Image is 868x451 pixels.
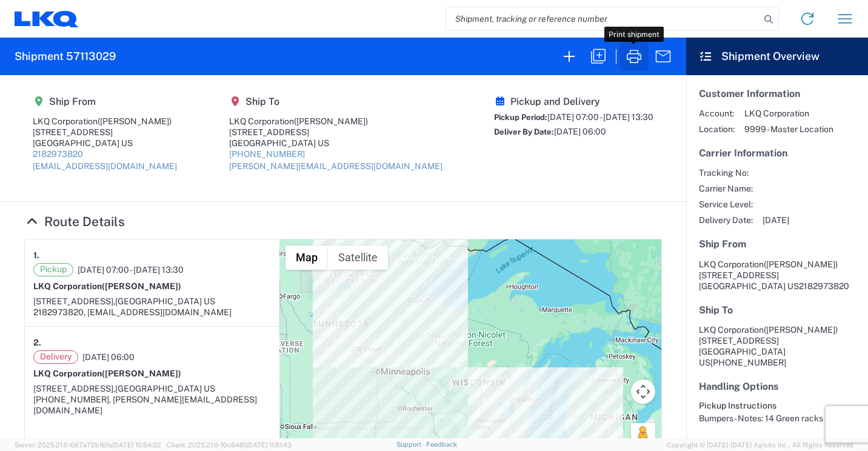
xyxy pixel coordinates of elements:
[112,441,161,449] span: [DATE] 10:54:32
[699,199,753,210] span: Service Level:
[699,324,855,368] address: [GEOGRAPHIC_DATA] US
[699,183,753,194] span: Carrier Name:
[699,238,855,250] h5: Ship From
[699,401,855,411] h6: Pickup Instructions
[33,96,177,107] h5: Ship From
[33,281,181,291] strong: LKQ Corporation
[98,116,172,126] span: ([PERSON_NAME])
[699,325,838,346] span: LKQ Corporation [STREET_ADDRESS]
[699,108,735,119] span: Account:
[78,264,184,275] span: [DATE] 07:00 - [DATE] 13:30
[33,161,177,171] a: [EMAIL_ADDRESS][DOMAIN_NAME]
[102,369,181,378] span: ([PERSON_NAME])
[285,246,328,270] button: Show street map
[764,259,838,269] span: ([PERSON_NAME])
[667,439,853,450] span: Copyright © [DATE]-[DATE] Agistix Inc., All Rights Reserved
[33,149,83,159] a: 2182973820
[246,441,292,449] span: [DATE] 11:51:43
[699,259,764,269] span: LKQ Corporation
[710,358,786,367] span: [PHONE_NUMBER]
[699,124,735,135] span: Location:
[33,296,115,306] span: [STREET_ADDRESS],
[33,350,78,364] span: Delivery
[229,161,442,171] a: [PERSON_NAME][EMAIL_ADDRESS][DOMAIN_NAME]
[744,124,833,135] span: 9999 - Master Location
[494,113,547,122] span: Pickup Period:
[396,441,427,448] a: Support
[33,369,181,378] strong: LKQ Corporation
[102,281,181,291] span: ([PERSON_NAME])
[763,215,789,225] span: [DATE]
[699,147,855,159] h5: Carrier Information
[494,127,554,136] span: Deliver By Date:
[699,270,779,280] span: [STREET_ADDRESS]
[229,149,305,159] a: [PHONE_NUMBER]
[686,38,868,75] header: Shipment Overview
[229,116,442,127] div: LKQ Corporation
[33,127,177,138] div: [STREET_ADDRESS]
[699,215,753,225] span: Delivery Date:
[699,413,855,424] div: Bumpers - Notes: 14 Green racks
[699,436,855,448] h5: Other Information
[82,352,135,362] span: [DATE] 06:00
[328,246,388,270] button: Show satellite imagery
[426,441,457,448] a: Feedback
[15,441,161,449] span: Server: 2025.21.0-667a72bf6fa
[699,259,855,292] address: [GEOGRAPHIC_DATA] US
[631,379,655,404] button: Map camera controls
[554,127,606,136] span: [DATE] 06:00
[24,214,125,229] a: Hide Details
[699,88,855,99] h5: Customer Information
[744,108,833,119] span: LKQ Corporation
[799,281,849,291] span: 2182973820
[699,167,753,178] span: Tracking No:
[699,381,855,392] h5: Handling Options
[33,116,177,127] div: LKQ Corporation
[33,335,41,350] strong: 2.
[631,423,655,447] button: Drag Pegman onto the map to open Street View
[33,384,115,393] span: [STREET_ADDRESS],
[446,7,760,30] input: Shipment, tracking or reference number
[33,138,177,149] div: [GEOGRAPHIC_DATA] US
[33,307,271,318] div: 2182973820, [EMAIL_ADDRESS][DOMAIN_NAME]
[33,263,73,276] span: Pickup
[699,304,855,316] h5: Ship To
[115,296,215,306] span: [GEOGRAPHIC_DATA] US
[229,127,442,138] div: [STREET_ADDRESS]
[547,112,653,122] span: [DATE] 07:00 - [DATE] 13:30
[229,138,442,149] div: [GEOGRAPHIC_DATA] US
[494,96,653,107] h5: Pickup and Delivery
[33,394,271,416] div: [PHONE_NUMBER], [PERSON_NAME][EMAIL_ADDRESS][DOMAIN_NAME]
[764,325,838,335] span: ([PERSON_NAME])
[115,384,215,393] span: [GEOGRAPHIC_DATA] US
[33,248,39,263] strong: 1.
[15,49,116,64] h2: Shipment 57113029
[167,441,292,449] span: Client: 2025.21.0-f0c8481
[229,96,442,107] h5: Ship To
[294,116,368,126] span: ([PERSON_NAME])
